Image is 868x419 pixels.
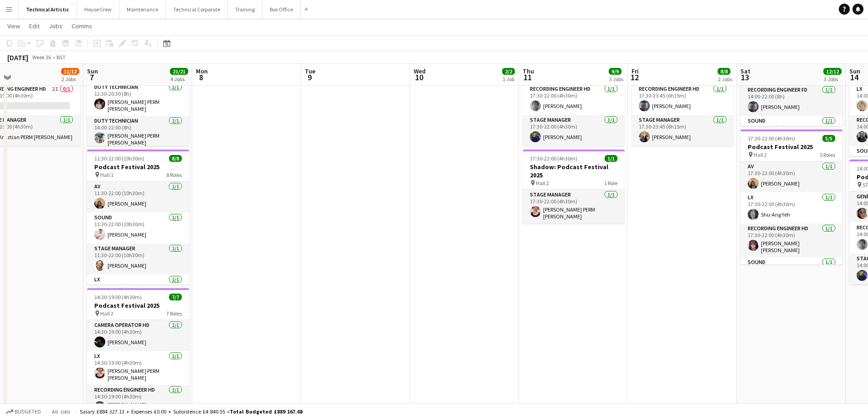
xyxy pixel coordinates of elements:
[5,407,42,417] button: Budgeted
[77,0,119,18] button: House Crew
[166,0,228,18] button: Technical Corporate
[26,20,43,32] a: Edit
[15,409,41,415] span: Budgeted
[68,20,96,32] a: Comms
[19,0,77,18] button: Technical Artistic
[4,20,24,32] a: View
[262,0,301,18] button: Box Office
[119,0,166,18] button: Maintenance
[29,22,40,30] span: Edit
[50,408,72,415] span: All jobs
[80,408,303,415] div: Salary £884 327.13 + Expenses £0.00 + Subsistence £4 840.55 =
[49,22,62,30] span: Jobs
[72,22,92,30] span: Comms
[228,0,262,18] button: Training
[7,22,20,30] span: View
[45,20,66,32] a: Jobs
[7,53,28,62] div: [DATE]
[230,408,303,415] span: Total Budgeted £889 167.68
[30,54,53,61] span: Week 36
[56,54,66,61] div: BST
